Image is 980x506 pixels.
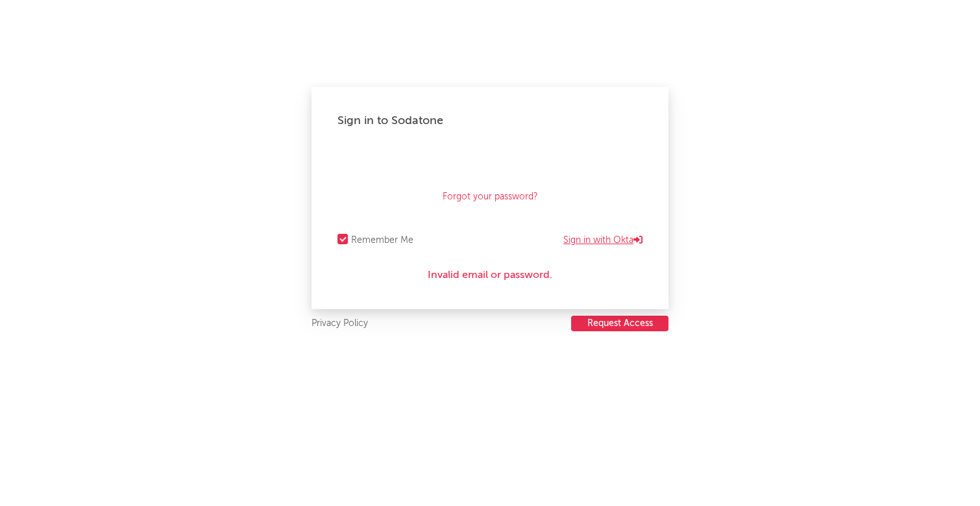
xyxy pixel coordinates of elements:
[571,316,668,331] button: Request Access
[571,316,668,332] a: Request Access
[312,316,368,332] a: Privacy Policy
[563,233,643,248] a: Sign in with Okta
[443,189,538,205] a: Forgot your password?
[337,268,643,283] div: Invalid email or password.
[351,233,413,248] div: Remember Me
[337,113,643,129] div: Sign in to Sodatone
